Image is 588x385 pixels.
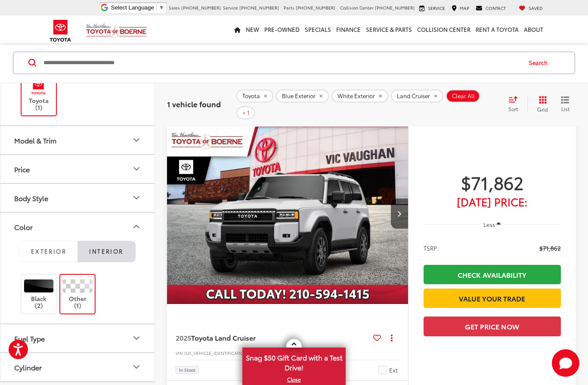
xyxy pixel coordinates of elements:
[181,4,221,11] span: [PHONE_NUMBER]
[391,334,393,341] span: dropdown dots
[0,353,155,381] button: CylinderCylinder
[22,76,56,111] label: Toyota (1)
[44,17,77,45] img: Toyota
[14,194,48,202] div: Body Style
[508,105,518,112] span: Sort
[14,363,42,371] div: Cylinder
[14,136,56,144] div: Model & Trim
[232,16,243,43] a: Home
[176,333,370,342] a: 2025Toyota Land Cruiser
[424,197,561,206] span: [DATE] Price:
[22,279,56,310] label: Black (2)
[483,220,495,228] span: Less
[552,349,579,377] svg: Start Chat
[363,16,415,43] a: Service & Parts: Opens in a new tab
[539,244,561,252] span: $71,862
[242,109,250,116] span: + 1
[176,350,184,356] span: VIN:
[111,4,164,11] a: Select Language​
[552,349,579,377] button: Toggle Chat Window
[14,165,30,173] div: Price
[378,366,387,374] span: Ice
[0,155,155,183] button: PricePrice
[223,4,238,11] span: Service
[391,90,443,102] button: remove Land%20Cruiser
[521,16,546,43] a: About
[0,184,155,212] button: Body StyleBody Style
[424,317,561,336] button: Get Price Now
[473,16,521,43] a: Rent a Toyota
[296,4,335,11] span: [PHONE_NUMBER]
[334,16,363,43] a: Finance
[561,106,569,113] span: List
[14,223,33,231] div: Color
[43,53,521,73] input: Search by Make, Model, or Keyword
[424,289,561,308] a: Value Your Trade
[417,5,447,12] a: Service
[179,368,195,372] span: In Stock
[331,90,388,102] button: remove White
[384,330,399,345] button: Actions
[167,123,409,304] a: 2025 Toyota Land Cruiser Base2025 Toyota Land Cruiser Base2025 Toyota Land Cruiser Base2025 Toyot...
[236,90,273,102] button: remove Toyota
[282,93,316,99] span: Blue Exterior
[0,324,155,352] button: Fuel TypeFuel Type
[486,5,506,11] span: Contact
[236,106,255,119] button: + 1
[0,213,155,241] button: ColorColor
[131,135,142,145] div: Model & Trim
[424,244,439,252] span: TSRP:
[460,5,469,11] span: Map
[176,332,191,342] span: 2025
[302,16,334,43] a: Specials
[537,106,548,113] span: Grid
[337,93,375,99] span: White Exterior
[517,5,545,12] a: My Saved Vehicles
[243,348,345,375] span: Snag $50 Gift Card with a Test Drive!
[262,16,302,43] a: Pre-Owned
[86,23,147,38] img: Vic Vaughan Toyota of Boerne
[243,16,262,43] a: New
[473,5,508,12] a: Contact
[375,4,415,11] span: [PHONE_NUMBER]
[169,4,180,11] span: Sales
[415,16,473,43] a: Collision Center
[167,99,221,109] span: 1 vehicle found
[131,362,142,372] div: Cylinder
[284,4,294,11] span: Parts
[184,350,269,356] span: [US_VEHICLE_IDENTIFICATION_NUMBER]
[397,93,430,99] span: Land Cruiser
[27,76,50,96] img: Vic Vaughan Toyota of Boerne in Boerne, TX)
[131,333,142,343] div: Fuel Type
[554,96,576,113] button: List View
[131,192,142,203] div: Body Style
[521,52,560,74] button: Search
[480,217,505,232] button: Less
[111,4,154,11] span: Select Language
[0,126,155,154] button: Model & TrimModel & Trim
[159,4,164,11] span: ▼
[527,96,554,113] button: Grid View
[529,5,543,11] span: Saved
[504,96,527,113] button: Select sort value
[31,247,66,255] span: Exterior
[424,265,561,284] a: Check Availability
[428,5,445,11] span: Service
[239,4,279,11] span: [PHONE_NUMBER]
[449,5,471,12] a: Map
[191,332,256,342] span: Toyota Land Cruiser
[167,123,409,305] img: 2025 Toyota Land Cruiser Base
[391,199,408,229] button: Next image
[340,4,374,11] span: Collision Center
[60,279,95,310] label: Other (1)
[446,90,480,102] button: Clear All
[131,164,142,174] div: Price
[14,334,45,342] div: Fuel Type
[242,93,260,99] span: Toyota
[452,93,475,99] span: Clear All
[131,221,142,232] div: Color
[389,366,399,374] span: Ext.
[276,90,329,102] button: remove Blue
